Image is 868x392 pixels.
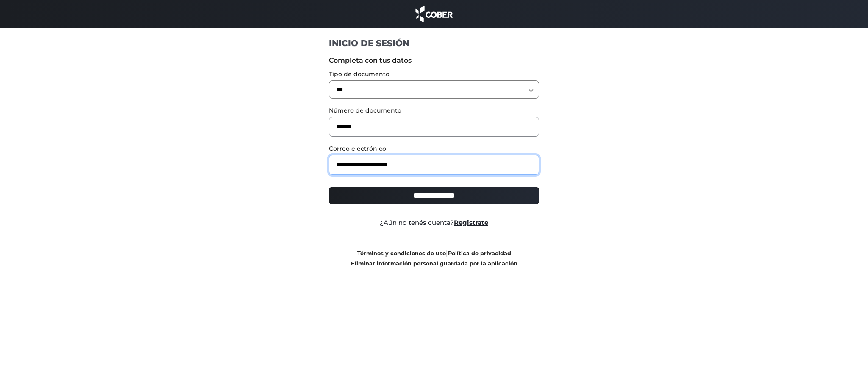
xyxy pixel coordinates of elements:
[329,55,540,66] label: Completa con tus datos
[323,248,546,268] div: |
[329,38,540,49] h1: INICIO DE SESIÓN
[329,106,540,115] label: Número de documento
[351,260,517,267] a: Eliminar información personal guardada por la aplicación
[413,4,455,23] img: cober_marca.png
[329,70,540,79] label: Tipo de documento
[357,250,446,257] a: Términos y condiciones de uso
[329,144,540,153] label: Correo electrónico
[448,250,511,257] a: Política de privacidad
[454,218,488,226] a: Registrate
[323,218,546,228] div: ¿Aún no tenés cuenta?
